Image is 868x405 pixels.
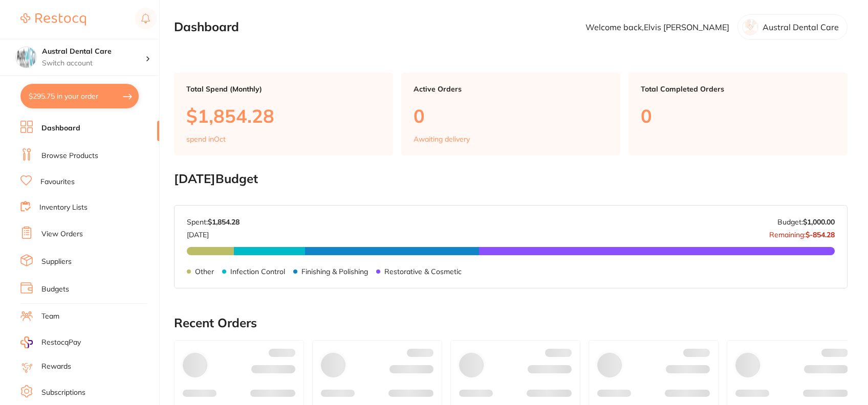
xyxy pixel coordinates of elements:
p: Budget: [777,218,835,226]
a: Suppliers [41,257,72,267]
button: $295.75 in your order [20,84,139,108]
h2: Dashboard [174,20,239,34]
p: Total Spend (Monthly) [186,85,381,93]
a: Team [41,311,59,322]
a: RestocqPay [20,336,81,348]
span: RestocqPay [41,337,81,348]
p: Awaiting delivery [414,135,470,143]
p: 0 [414,105,608,126]
p: Remaining: [769,227,835,239]
a: Subscriptions [41,388,85,398]
strong: $1,000.00 [803,217,835,227]
strong: $-854.28 [806,230,835,239]
p: Infection Control [230,267,285,276]
p: Austral Dental Care [763,22,839,32]
p: Active Orders [414,85,608,93]
p: Spent: [187,218,240,226]
a: Total Completed Orders0 [628,73,848,155]
p: [DATE] [187,227,240,239]
img: RestocqPay [20,336,33,348]
a: Active Orders0Awaiting delivery [401,73,620,155]
a: Favourites [40,177,75,187]
p: spend in Oct [186,135,226,143]
strong: $1,854.28 [208,217,240,227]
h2: Recent Orders [174,316,848,330]
a: Rewards [41,362,71,372]
a: Budgets [41,284,69,295]
a: Restocq Logo [20,8,86,31]
p: Restorative & Cosmetic [384,267,462,276]
h2: [DATE] Budget [174,172,848,186]
a: Browse Products [41,151,98,161]
p: Finishing & Polishing [301,267,368,276]
p: Switch account [42,58,145,69]
a: Inventory Lists [39,202,88,213]
p: Welcome back, Elvis [PERSON_NAME] [585,22,729,32]
a: View Orders [41,229,83,239]
p: $1,854.28 [186,105,381,126]
h4: Austral Dental Care [42,47,145,57]
img: Austral Dental Care [16,47,36,67]
img: Restocq Logo [20,13,86,26]
a: Total Spend (Monthly)$1,854.28spend inOct [174,73,393,155]
p: Total Completed Orders [641,85,835,93]
p: 0 [641,105,835,126]
a: Dashboard [41,123,80,133]
p: Other [195,267,214,276]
